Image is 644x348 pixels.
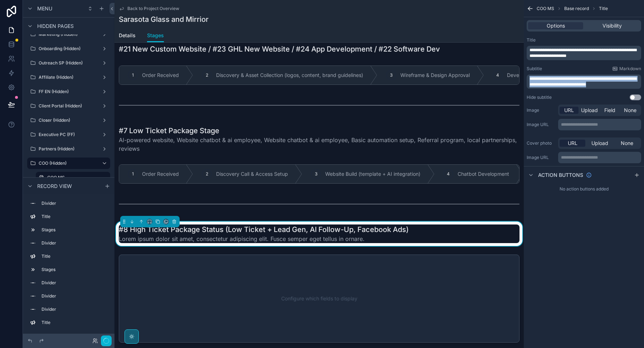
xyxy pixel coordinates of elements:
a: Affiliate (Hidden) [27,72,110,83]
a: COO MS [36,172,110,183]
label: Divider [42,200,107,206]
label: Divider [42,240,107,246]
span: Hidden pages [37,23,74,30]
label: COO MS [47,175,106,180]
a: Details [119,29,136,43]
div: No action buttons added [524,183,644,195]
span: COO MS [537,6,554,11]
div: scrollable content [23,194,114,334]
div: scrollable content [527,74,641,89]
label: Title [42,253,107,259]
a: Back to Project Overview [119,6,179,11]
label: Image [527,107,555,113]
div: scrollable content [558,119,641,130]
a: Stages [147,29,164,43]
label: Stages [42,227,107,233]
a: Partners (Hidden) [27,143,110,155]
label: FF EN (Hidden) [39,89,99,95]
a: FF EN (Hidden) [27,86,110,97]
div: scrollable content [558,152,641,163]
span: Title [599,6,608,11]
label: Title [42,214,107,219]
label: Title [42,320,107,325]
span: Menu [37,5,52,12]
label: Divider [42,306,107,312]
span: Record view [37,183,72,190]
span: Visibility [602,22,622,29]
label: Partners (Hidden) [39,146,99,152]
a: Executive PC (FF) [27,129,110,140]
span: Upload [581,107,598,114]
h1: #8 High Ticket Package Status (Low Ticket + Lead Gen, AI Follow-Up, Facebook Ads) [119,224,409,235]
span: Options [547,22,565,29]
label: Stages [42,267,107,272]
label: Image URL [527,155,555,160]
label: Image URL [527,122,555,127]
label: Marketing (Hidden) [39,32,99,37]
label: Hide subtitle [527,95,552,100]
span: Back to Project Overview [127,6,179,11]
label: Client Portal (Hidden) [39,103,99,109]
a: Outreach SP (Hidden) [27,57,110,69]
span: Action buttons [538,171,583,179]
a: Closer (Hidden) [27,115,110,126]
span: Lorem ipsum dolor sit amet, consectetur adipiscing elit. Fusce semper eget tellus in ornare. [119,235,409,243]
span: Stages [147,32,164,39]
span: None [621,140,633,147]
h1: Sarasota Glass and Mirrior [119,14,209,24]
label: Divider [42,293,107,299]
label: Divider [42,280,107,286]
a: Onboarding (Hidden) [27,43,110,54]
span: None [624,107,636,114]
span: Base record [564,6,589,11]
label: Outreach SP (Hidden) [39,60,99,66]
label: Affiliate (Hidden) [39,74,99,80]
a: COO (Hidden) [27,158,110,169]
label: Title [527,37,536,43]
label: COO (Hidden) [39,160,96,166]
span: Field [604,107,615,114]
label: Subtitle [527,66,542,72]
a: Marketing (Hidden) [27,29,110,40]
span: URL [564,107,574,114]
label: Executive PC (FF) [39,132,99,137]
label: Cover photo [527,140,555,146]
label: Onboarding (Hidden) [39,46,99,52]
span: Markdown [619,66,641,72]
a: Client Portal (Hidden) [27,100,110,112]
label: Closer (Hidden) [39,117,99,123]
span: Details [119,32,136,39]
div: scrollable content [527,46,641,60]
a: Markdown [612,66,641,72]
label: Stages [42,333,107,339]
span: Upload [591,140,608,147]
span: URL [568,140,577,147]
